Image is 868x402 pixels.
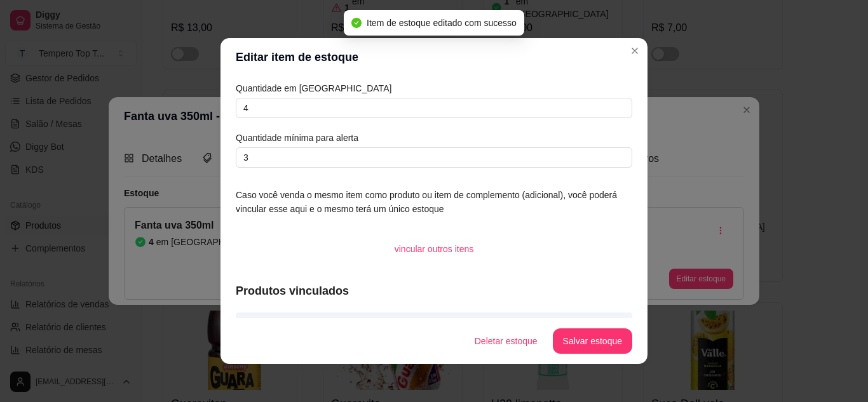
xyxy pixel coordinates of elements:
[367,18,517,28] span: Item de estoque editado com sucesso
[625,41,645,61] button: Close
[236,282,632,300] article: Produtos vinculados
[236,131,632,145] article: Quantidade mínima para alerta
[384,236,484,262] button: vincular outros itens
[236,81,632,95] article: Quantidade em [GEOGRAPHIC_DATA]
[351,18,362,28] span: check-circle
[465,328,548,354] button: Deletar estoque
[220,38,648,76] header: Editar item de estoque
[236,188,632,216] article: Caso você venda o mesmo item como produto ou item de complemento (adicional), você poderá vincula...
[553,328,632,354] button: Salvar estoque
